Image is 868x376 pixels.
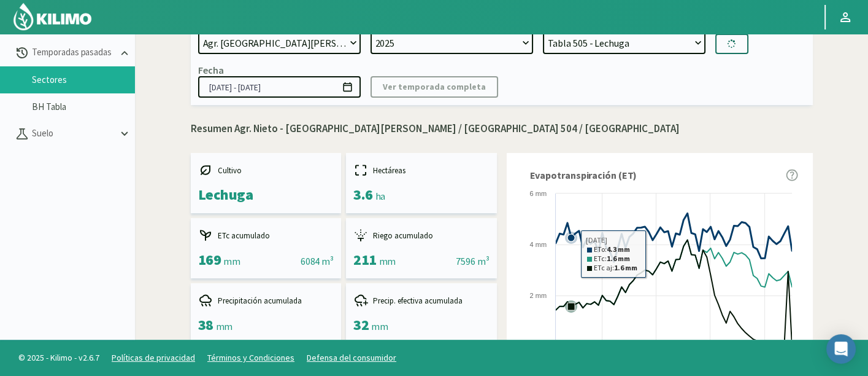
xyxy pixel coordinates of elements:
[207,352,294,363] a: Términos y Condiciones
[346,153,497,213] kil-mini-card: report-summary-cards.HECTARES
[191,218,342,278] kil-mini-card: report-summary-cards.ACCUMULATED_ETC
[301,254,334,268] div: 6084 m³
[353,185,373,204] span: 3.6
[191,283,342,343] kil-mini-card: report-summary-cards.ACCUMULATED_PRECIPITATION
[529,190,547,197] text: 6 mm
[353,228,490,243] div: Riego acumulado
[198,293,334,308] div: Precipitación acumulada
[826,334,856,364] div: Open Intercom Messenger
[12,351,106,364] span: © 2025 - Kilimo - v2.6.7
[198,64,224,76] div: Fecha
[198,228,334,243] div: ETc acumulado
[346,283,497,343] kil-mini-card: report-summary-cards.ACCUMULATED_EFFECTIVE_PRECIPITATION
[29,45,118,60] p: Temporadas pasadas
[529,292,547,299] text: 2 mm
[379,255,396,267] span: mm
[29,127,118,141] p: Suelo
[191,153,342,213] kil-mini-card: report-summary-cards.CROP
[371,320,388,332] span: mm
[529,241,547,248] text: 4 mm
[346,218,497,278] kil-mini-card: report-summary-cards.ACCUMULATED_IRRIGATION
[198,76,361,98] input: dd/mm/yyyy - dd/mm/yyyy
[32,74,135,85] a: Sectores
[530,168,637,182] span: Evapotranspiración (ET)
[12,2,93,31] img: Kilimo
[353,163,490,178] div: Hectáreas
[198,250,221,269] span: 169
[198,163,334,178] div: Cultivo
[223,255,240,267] span: mm
[32,101,135,112] a: BH Tabla
[216,320,232,332] span: mm
[353,315,369,334] span: 32
[198,315,213,334] span: 38
[191,121,813,137] p: Resumen Agr. Nieto - [GEOGRAPHIC_DATA][PERSON_NAME] / [GEOGRAPHIC_DATA] 504 / [GEOGRAPHIC_DATA]
[456,254,489,268] div: 7596 m³
[353,250,377,269] span: 211
[375,190,385,202] span: ha
[307,352,396,363] a: Defensa del consumidor
[198,185,253,204] span: Lechuga
[353,293,490,308] div: Precip. efectiva acumulada
[112,352,195,363] a: Políticas de privacidad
